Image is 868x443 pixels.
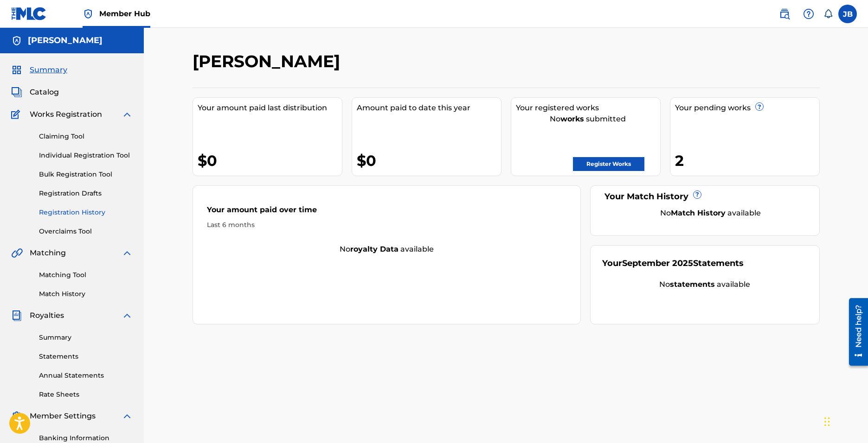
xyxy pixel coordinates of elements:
[11,109,23,120] img: Works Registration
[670,280,715,289] strong: statements
[39,333,133,342] a: Summary
[779,8,790,19] img: search
[122,310,133,321] img: expand
[842,294,868,369] iframe: Resource Center
[516,102,660,114] div: Your registered works
[838,5,857,23] div: User Menu
[602,279,808,290] div: No available
[11,7,47,20] img: MLC Logo
[207,220,567,230] div: Last 6 months
[193,51,345,72] h2: [PERSON_NAME]
[122,247,133,259] img: expand
[99,8,150,19] span: Member Hub
[122,109,133,120] img: expand
[207,204,567,220] div: Your amount paid over time
[560,114,584,123] strong: works
[11,64,22,76] img: Summary
[39,289,133,299] a: Match History
[357,150,501,171] div: $0
[39,352,133,361] a: Statements
[11,64,67,76] a: SummarySummary
[11,87,59,98] a: CatalogCatalog
[614,208,808,219] div: No available
[775,5,794,23] a: Public Search
[30,310,64,321] span: Royalties
[198,102,342,114] div: Your amount paid last distribution
[11,411,22,422] img: Member Settings
[823,9,833,19] div: Notifications
[122,411,133,422] img: expand
[39,390,133,399] a: Rate Sheets
[357,102,501,114] div: Amount paid to date this year
[622,258,693,268] span: September 2025
[39,189,133,198] a: Registration Drafts
[350,245,399,253] strong: royalty data
[694,191,701,198] span: ?
[671,209,726,217] strong: Match History
[602,190,808,203] div: Your Match History
[39,270,133,280] a: Matching Tool
[675,102,819,114] div: Your pending works
[83,8,94,19] img: Top Rightsholder
[824,408,830,436] div: Drag
[39,132,133,141] a: Claiming Tool
[516,114,660,125] div: No submitted
[30,247,66,259] span: Matching
[11,310,22,321] img: Royalties
[30,87,59,98] span: Catalog
[573,157,644,171] a: Register Works
[11,247,23,259] img: Matching
[803,8,814,19] img: help
[28,35,103,46] h5: Justin Shiro
[675,150,819,171] div: 2
[39,227,133,236] a: Overclaims Tool
[30,64,67,76] span: Summary
[11,35,22,46] img: Accounts
[30,411,96,422] span: Member Settings
[39,151,133,160] a: Individual Registration Tool
[39,433,133,443] a: Banking Information
[602,257,744,270] div: Your Statements
[39,170,133,179] a: Bulk Registration Tool
[39,208,133,217] a: Registration History
[198,150,342,171] div: $0
[822,399,868,443] iframe: Chat Widget
[11,87,22,98] img: Catalog
[30,109,102,120] span: Works Registration
[799,5,818,23] div: Help
[193,244,581,255] div: No available
[756,103,763,110] span: ?
[39,371,133,380] a: Annual Statements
